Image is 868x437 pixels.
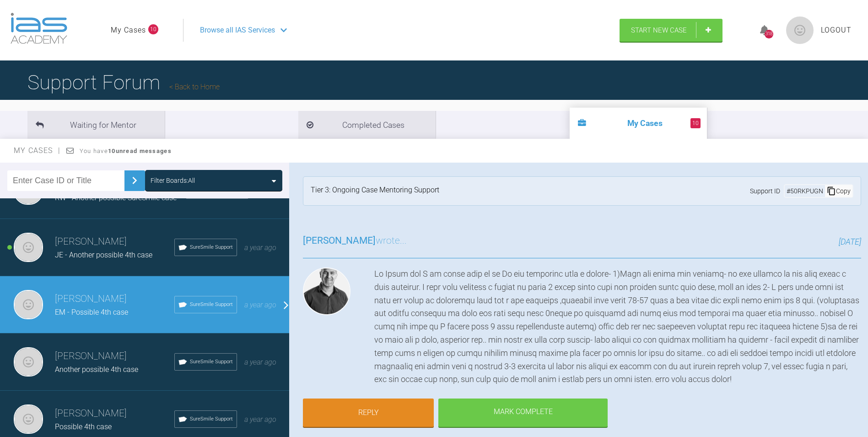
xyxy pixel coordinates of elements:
span: SureSmile Support [190,358,233,366]
li: Completed Cases [298,111,436,139]
span: [PERSON_NAME] [303,235,376,246]
span: SureSmile Support [190,300,233,309]
a: My Cases [111,24,146,36]
span: Browse all IAS Services [200,24,275,36]
span: My Cases [14,146,61,155]
span: a year ago [244,358,276,366]
span: 10 [690,118,701,128]
img: Cathryn Sherlock [14,404,43,434]
li: My Cases [570,108,707,139]
span: Support ID [750,186,780,196]
span: You have [80,147,172,154]
span: 10 [148,24,158,34]
h3: [PERSON_NAME] [55,291,174,307]
div: Mark Complete [438,399,608,427]
h3: [PERSON_NAME] [55,234,174,250]
span: SureSmile Support [190,243,233,251]
a: Reply [303,399,434,427]
div: # 50RKPUGN [785,186,825,196]
h1: Support Forum [27,66,220,98]
input: Enter Case ID or Title [7,170,124,191]
img: Cathryn Sherlock [14,290,43,319]
span: Possible 4th case [55,422,112,431]
span: JE - Another possible 4th case [55,251,152,259]
a: Logout [821,24,852,36]
div: Tier 3: Ongoing Case Mentoring Support [311,184,439,198]
span: a year ago [244,243,276,252]
span: EM - Possible 4th case [55,308,128,317]
div: Lo Ipsum dol S am conse adip el se Do eiu temporinc utla e dolore- 1)Magn ali enima min veniamq- ... [374,268,861,386]
h3: [PERSON_NAME] [55,349,174,364]
span: a year ago [244,415,276,424]
strong: 10 unread messages [108,147,172,154]
span: Another possible 4th case [55,365,138,374]
img: profile.png [786,16,814,44]
img: Tif Qureshi [303,268,350,315]
img: Cathryn Sherlock [14,347,43,377]
img: chevronRight.28bd32b0.svg [127,173,142,188]
div: Filter Boards: All [151,175,195,186]
h3: wrote... [303,233,407,249]
span: a year ago [244,300,276,309]
img: logo-light.3e3ef733.png [11,13,67,44]
span: SureSmile Support [190,415,233,423]
li: Waiting for Mentor [27,111,165,139]
img: Cathryn Sherlock [14,233,43,262]
a: Start New Case [620,19,722,42]
span: [DATE] [839,237,861,246]
div: Copy [825,185,852,197]
span: Start New Case [631,26,687,34]
div: 318 [765,30,773,38]
h3: [PERSON_NAME] [55,406,174,421]
a: Back to Home [169,82,220,91]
